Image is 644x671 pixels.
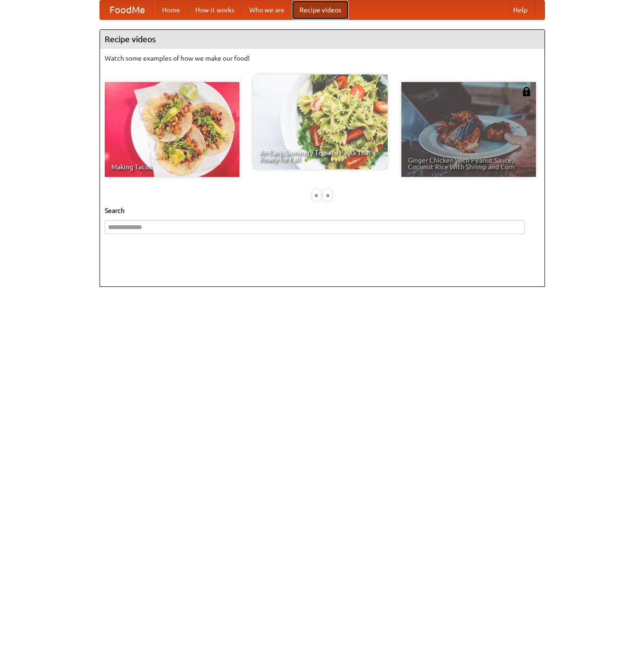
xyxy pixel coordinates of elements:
h5: Search [105,206,540,215]
a: Help [506,0,535,19]
a: Making Tacos [105,82,239,177]
a: An Easy, Summery Tomato Pasta That's Ready for Fall [253,74,388,169]
span: An Easy, Summery Tomato Pasta That's Ready for Fall [260,149,381,163]
a: Recipe videos [292,0,349,19]
a: Who we are [242,0,292,19]
p: Watch some examples of how we make our food! [105,54,540,63]
a: FoodMe [100,0,154,19]
a: How it works [188,0,242,19]
div: » [323,189,332,201]
span: Making Tacos [111,164,233,170]
a: Home [154,0,188,19]
div: « [312,189,321,201]
img: 483408.png [522,87,531,96]
h4: Recipe videos [100,30,544,49]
